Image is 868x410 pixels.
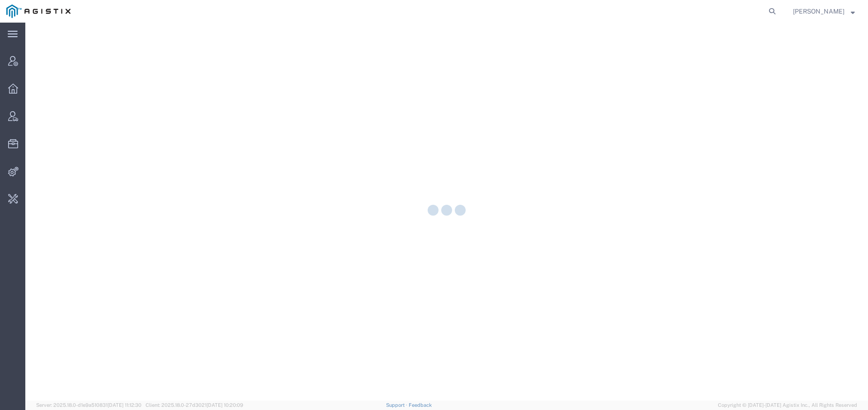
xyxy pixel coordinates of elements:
[409,402,432,408] a: Feedback
[207,402,243,408] span: [DATE] 10:20:09
[6,5,71,18] img: logo
[793,6,844,16] span: Abbie Wilkiemeyer
[108,402,142,408] span: [DATE] 11:12:30
[718,401,857,409] span: Copyright © [DATE]-[DATE] Agistix Inc., All Rights Reserved
[36,402,142,408] span: Server: 2025.18.0-d1e9a510831
[146,402,243,408] span: Client: 2025.18.0-27d3021
[793,6,855,17] button: [PERSON_NAME]
[386,402,409,408] a: Support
